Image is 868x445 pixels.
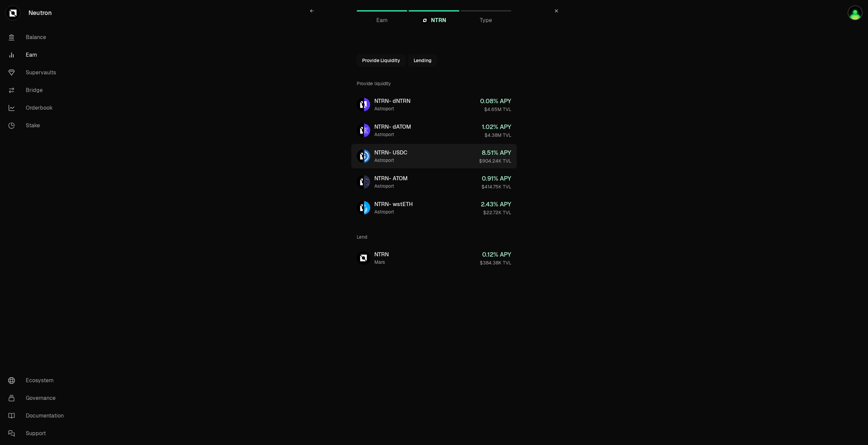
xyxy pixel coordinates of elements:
[357,54,406,67] button: Provide Liquidity
[374,149,407,157] div: NTRN - USDC
[374,97,411,105] div: NTRN - dNTRN
[421,17,428,24] img: NTRN
[480,250,511,259] div: 0.12 % APY
[409,3,459,19] a: NTRNNTRN
[3,425,73,442] a: Support
[374,183,408,189] div: Astroport
[3,29,73,46] a: Balance
[357,3,407,19] a: Earn
[351,144,517,168] a: NTRNUSDCNTRN- USDCAstroport8.51% APY$904.24K TVL
[3,99,73,117] a: Orderbook
[357,201,363,215] img: NTRN
[479,148,511,157] div: 8.51 % APY
[479,157,511,164] div: $904.24K TVL
[374,174,408,183] div: NTRN - ATOM
[482,122,511,132] div: 1.02 % APY
[3,46,73,64] a: Earn
[357,75,511,92] div: Provide liquidity
[431,16,446,24] span: NTRN
[374,259,389,265] div: Mars
[374,157,407,164] div: Astroport
[374,200,413,208] div: NTRN - wstETH
[848,5,863,20] img: Zillane
[364,201,370,215] img: wstETH
[480,106,511,113] div: $4.65M TVL
[376,16,388,24] span: Earn
[357,175,363,189] img: NTRN
[3,117,73,134] a: Stake
[364,98,370,111] img: dNTRN
[357,228,511,246] div: Lend
[3,64,73,81] a: Supervaults
[364,149,370,163] img: USDC
[481,200,511,209] div: 2.43 % APY
[351,170,517,194] a: NTRNATOMNTRN- ATOMAstroport0.91% APY$414.75K TVL
[481,183,511,190] div: $414.75K TVL
[351,246,517,270] a: NTRNNTRNMars0.12% APY$384.38K TVL
[374,105,411,112] div: Astroport
[374,208,413,215] div: Astroport
[408,54,437,67] button: Lending
[3,389,73,407] a: Governance
[3,81,73,99] a: Bridge
[351,118,517,143] a: NTRNdATOMNTRN- dATOMAstroport1.02% APY$4.38M TVL
[357,98,363,111] img: NTRN
[3,407,73,425] a: Documentation
[480,96,511,106] div: 0.08 % APY
[481,174,511,183] div: 0.91 % APY
[480,259,511,266] div: $384.38K TVL
[481,209,511,216] div: $22.72K TVL
[374,131,411,138] div: Astroport
[374,251,389,259] div: NTRN
[374,123,411,131] div: NTRN - dATOM
[364,124,370,137] img: dATOM
[480,16,492,24] span: Type
[357,251,370,265] img: NTRN
[357,124,363,137] img: NTRN
[364,175,370,189] img: ATOM
[3,372,73,389] a: Ecosystem
[351,92,517,117] a: NTRNdNTRNNTRN- dNTRNAstroport0.08% APY$4.65M TVL
[357,149,363,163] img: NTRN
[351,196,517,220] a: NTRNwstETHNTRN- wstETHAstroport2.43% APY$22.72K TVL
[482,132,511,138] div: $4.38M TVL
